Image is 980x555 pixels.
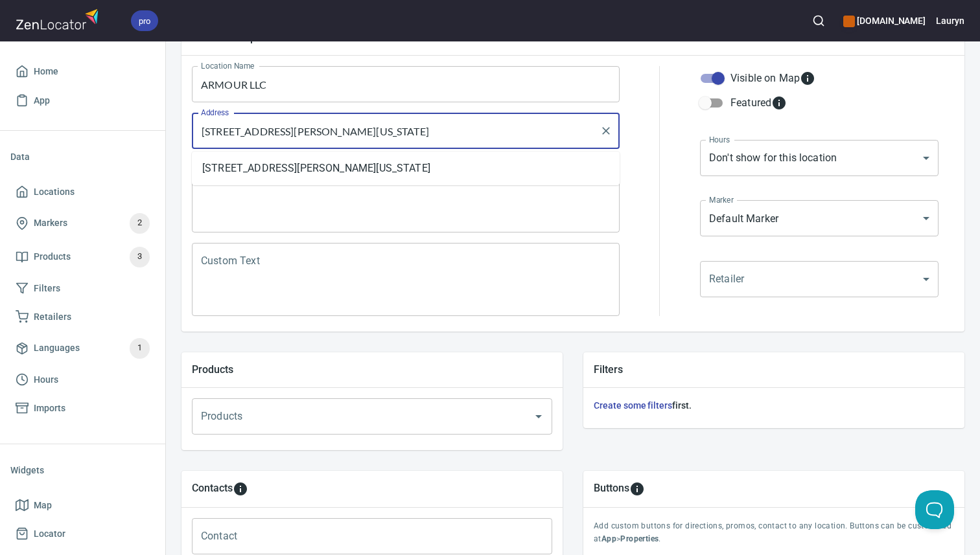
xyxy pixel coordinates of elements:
span: pro [131,14,158,28]
a: Products3 [10,240,155,274]
span: Home [34,63,58,80]
span: Languages [34,340,80,356]
div: Default Marker [700,200,939,236]
img: zenlocator [16,5,102,33]
button: Open [530,407,548,425]
svg: To add custom contact information for locations, please go to Apps > Properties > Contacts. [233,481,248,497]
svg: Featured locations are moved to the top of the search results list. [771,95,787,111]
h5: Contacts [192,481,233,497]
input: Products [198,404,510,429]
h5: Buttons [594,481,629,497]
h6: [DOMAIN_NAME] [843,14,926,28]
h6: Lauryn [936,14,964,28]
b: App [601,534,616,543]
span: Hours [34,372,58,388]
button: Lauryn [936,6,964,35]
span: Locator [34,526,65,542]
span: Products [34,249,71,265]
span: 1 [130,341,150,356]
h5: Products [192,363,552,376]
a: Filters [10,274,155,303]
span: 3 [130,249,150,264]
a: Locations [10,177,155,207]
span: Filters [34,280,60,297]
span: Imports [34,400,65,416]
a: App [10,86,155,115]
span: Retailers [34,309,71,325]
h6: first. [594,398,954,413]
span: Locations [34,184,75,200]
button: Search [804,6,833,35]
div: Don't show for this location [700,140,939,176]
a: Hours [10,365,155,394]
a: Imports [10,394,155,423]
button: color-CE600E [843,16,855,27]
div: Visible on Map [730,71,815,86]
p: Add custom buttons for directions, promos, contact to any location. Buttons can be customized at > . [594,520,954,546]
div: ​ [700,261,939,297]
span: Map [34,497,52,514]
span: 2 [130,216,150,231]
span: Markers [34,215,67,231]
div: pro [131,10,158,31]
div: Featured [730,95,787,111]
a: Locator [10,519,155,549]
a: Retailers [10,302,155,332]
span: App [34,93,50,109]
h5: Filters [594,363,954,376]
li: Widgets [10,455,155,486]
svg: To add custom buttons for locations, please go to Apps > Properties > Buttons. [629,481,645,497]
svg: Whether the location is visible on the map. [800,71,815,86]
a: Markers2 [10,207,155,240]
button: Clear [597,122,615,140]
b: Properties [620,534,659,543]
a: Create some filters [594,400,672,411]
iframe: Help Scout Beacon - Open [915,490,954,529]
li: [STREET_ADDRESS][PERSON_NAME][US_STATE] [192,157,620,180]
a: Map [10,491,155,520]
li: Data [10,141,155,172]
a: Home [10,57,155,86]
a: Languages1 [10,332,155,365]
